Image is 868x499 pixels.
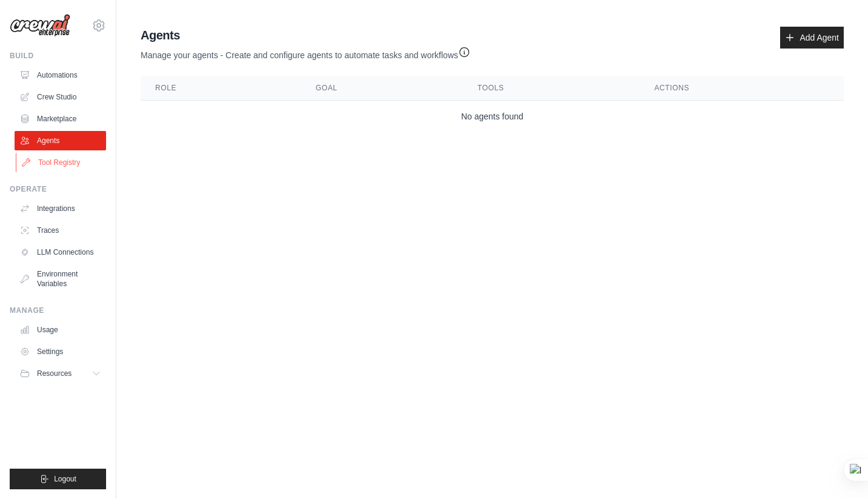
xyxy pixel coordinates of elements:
th: Actions [639,76,844,101]
h2: Agents [141,27,470,44]
a: Tool Registry [16,153,107,172]
div: Operate [10,184,106,194]
a: Marketplace [15,109,106,129]
a: Agents [15,131,106,150]
div: Build [10,51,106,61]
td: No agents found [141,101,844,133]
a: Add Agent [780,27,844,49]
a: Automations [15,65,106,85]
img: Logo [10,14,70,37]
button: Resources [15,364,106,383]
button: Logout [10,469,106,489]
a: Crew Studio [15,87,106,107]
th: Goal [301,76,463,101]
div: Manage [10,306,106,315]
th: Tools [463,76,640,101]
th: Role [141,76,301,101]
a: LLM Connections [15,243,106,262]
a: Settings [15,342,106,361]
span: Logout [54,474,76,484]
a: Integrations [15,199,106,218]
p: Manage your agents - Create and configure agents to automate tasks and workflows [141,44,470,61]
a: Environment Variables [15,264,106,293]
a: Traces [15,221,106,240]
span: Resources [37,369,72,378]
a: Usage [15,320,106,340]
